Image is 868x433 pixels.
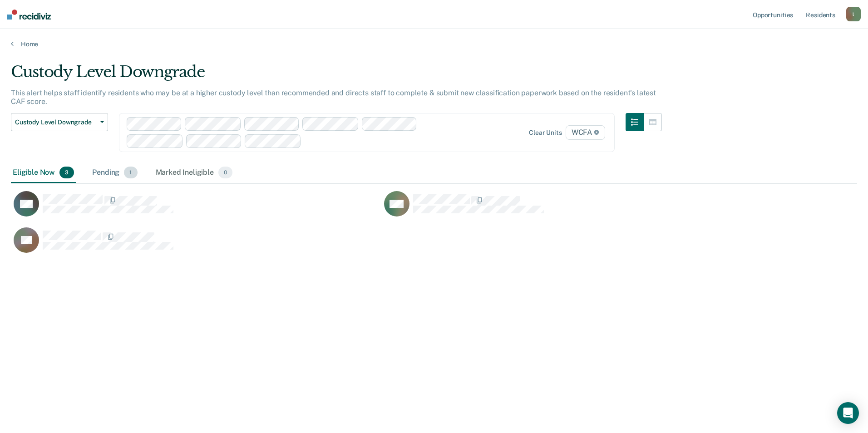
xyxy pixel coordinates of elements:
[529,129,562,137] div: Clear units
[15,118,97,126] span: Custody Level Downgrade
[11,113,108,131] button: Custody Level Downgrade
[11,227,381,263] div: CaseloadOpportunityCell-00374260
[11,89,656,106] p: This alert helps staff identify residents who may be at a higher custody level than recommended a...
[218,167,232,178] span: 0
[7,10,51,20] img: Recidiviz
[837,402,859,424] div: Open Intercom Messenger
[11,163,76,183] div: Eligible Now3
[124,167,137,178] span: 1
[154,163,235,183] div: Marked Ineligible0
[846,7,861,21] button: l
[11,40,857,48] a: Home
[90,163,139,183] div: Pending1
[11,63,662,89] div: Custody Level Downgrade
[381,191,752,227] div: CaseloadOpportunityCell-00415128
[59,167,74,178] span: 3
[566,125,605,140] span: WCFA
[11,191,381,227] div: CaseloadOpportunityCell-00634089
